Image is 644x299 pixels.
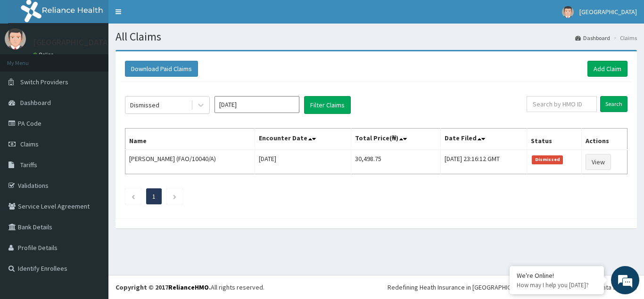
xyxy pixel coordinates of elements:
[130,100,159,110] div: Dismissed
[351,150,441,174] td: 30,498.75
[20,140,39,148] span: Claims
[351,129,441,150] th: Total Price(₦)
[125,150,255,174] td: [PERSON_NAME] (FAO/10040/A)
[116,283,211,291] strong: Copyright © 2017 .
[527,96,597,112] input: Search by HMO ID
[587,61,627,77] a: Add Claim
[579,8,637,16] span: [GEOGRAPHIC_DATA]
[304,96,351,114] button: Filter Claims
[168,283,209,291] a: RelianceHMO
[33,51,56,58] a: Online
[33,38,111,47] p: [GEOGRAPHIC_DATA]
[125,61,198,77] button: Download Paid Claims
[441,129,527,150] th: Date Filed
[441,150,527,174] td: [DATE] 23:16:12 GMT
[20,161,37,169] span: Tariffs
[575,34,610,42] a: Dashboard
[532,155,563,164] span: Dismissed
[108,275,644,299] footer: All rights reserved.
[5,28,26,49] img: User Image
[20,78,68,86] span: Switch Providers
[527,129,582,150] th: Status
[131,192,135,201] a: Previous page
[215,96,299,113] input: Select Month and Year
[517,271,597,280] div: We're Online!
[20,98,51,107] span: Dashboard
[611,34,637,42] li: Claims
[255,129,351,150] th: Encounter Date
[173,192,177,201] a: Next page
[600,96,627,112] input: Search
[125,129,255,150] th: Name
[152,192,156,201] a: Page 1 is your current page
[255,150,351,174] td: [DATE]
[116,31,637,43] h1: All Claims
[388,283,637,292] div: Redefining Heath Insurance in [GEOGRAPHIC_DATA] using Telemedicine and Data Science!
[581,129,627,150] th: Actions
[586,154,611,170] a: View
[562,6,574,18] img: User Image
[517,281,597,289] p: How may I help you today?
